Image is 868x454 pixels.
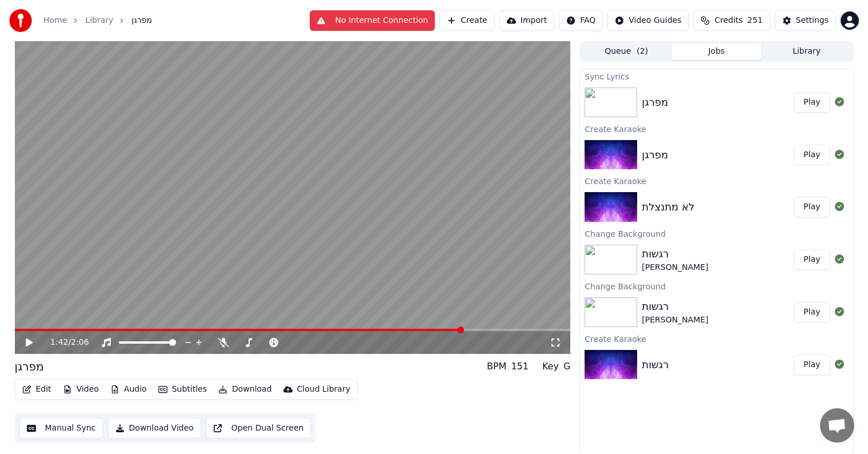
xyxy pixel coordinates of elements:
[642,94,668,110] div: מפרגן
[85,15,113,26] a: Library
[642,262,708,273] div: [PERSON_NAME]
[499,10,554,31] button: Import
[693,10,770,31] button: Credits251
[50,337,78,348] div: /
[18,381,56,397] button: Edit
[642,298,708,314] div: רגשות
[43,15,152,26] nav: breadcrumb
[794,197,830,217] button: Play
[581,43,671,60] button: Queue
[642,357,669,373] div: רגשות
[580,122,853,136] div: Create Karaoke
[747,15,763,26] span: 251
[796,15,829,26] div: Settings
[108,418,201,439] button: Download Video
[154,381,211,397] button: Subtitles
[794,302,830,322] button: Play
[775,10,836,31] button: Settings
[794,145,830,165] button: Play
[671,43,762,60] button: Jobs
[642,199,694,215] div: לא מתנצלת
[580,226,853,240] div: Change Background
[15,359,44,375] div: מפרגן
[559,10,603,31] button: FAQ
[214,381,277,397] button: Download
[794,355,830,375] button: Play
[607,10,689,31] button: Video Guides
[19,418,103,439] button: Manual Sync
[580,174,853,188] div: Create Karaoke
[50,337,68,348] span: 1:42
[487,360,506,373] div: BPM
[794,249,830,270] button: Play
[637,46,648,57] span: ( 2 )
[642,246,708,262] div: רגשות
[542,360,559,373] div: Key
[71,337,89,348] span: 2:06
[43,15,67,26] a: Home
[310,10,435,31] button: No Internet Connection
[131,15,152,26] span: מפרגן
[714,15,742,26] span: Credits
[580,279,853,293] div: Change Background
[58,381,103,397] button: Video
[820,408,854,443] div: פתח צ'אט
[511,360,529,373] div: 151
[762,43,852,60] button: Library
[297,384,350,395] div: Cloud Library
[206,418,311,439] button: Open Dual Screen
[580,332,853,345] div: Create Karaoke
[563,360,570,373] div: G
[439,10,495,31] button: Create
[794,92,830,113] button: Play
[580,69,853,83] div: Sync Lyrics
[642,147,668,163] div: מפרגן
[106,381,151,397] button: Audio
[642,314,708,326] div: [PERSON_NAME]
[9,9,32,32] img: youka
